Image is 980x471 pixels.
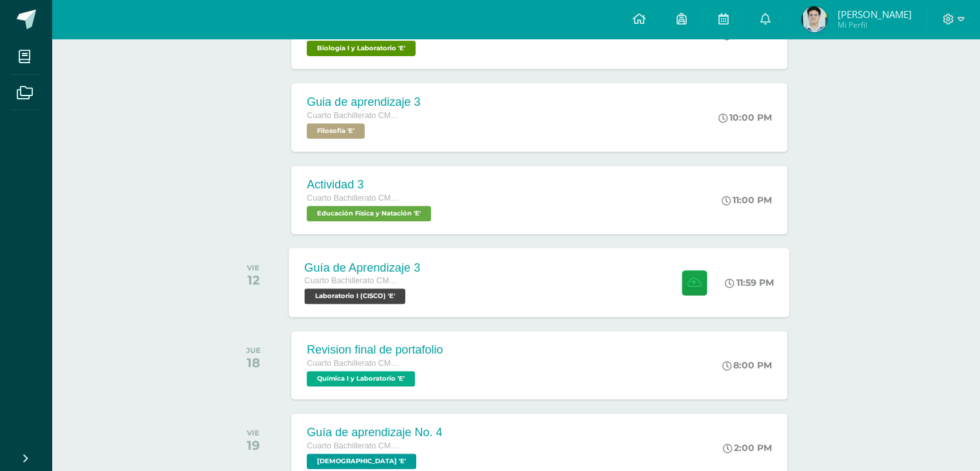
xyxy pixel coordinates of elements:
span: Química I y Laboratorio 'E' [307,371,415,386]
img: 71e9443978d38be4c054047dd6a4f626.png [802,6,827,32]
span: [PERSON_NAME] [837,8,911,21]
div: Actividad 3 [307,178,434,192]
span: Mi Perfil [837,19,911,30]
div: JUE [246,346,261,355]
div: Guía de aprendizaje No. 4 [307,426,442,439]
div: 8:00 PM [722,359,772,371]
span: Laboratorio I (CISCO) 'E' [305,288,406,304]
span: Filosofía 'E' [307,123,365,139]
div: 2:00 PM [723,442,772,454]
div: Guía de Aprendizaje 3 [305,261,421,274]
div: 11:59 PM [725,277,774,288]
div: 18 [246,355,261,370]
span: Cuarto Bachillerato CMP Bachillerato en CCLL con Orientación en Computación [307,359,403,368]
span: Cuarto Bachillerato CMP Bachillerato en CCLL con Orientación en Computación [307,111,403,120]
div: Revision final de portafolio [307,343,443,357]
div: VIE [247,428,260,437]
span: Biología I y Laboratorio 'E' [307,41,416,56]
div: 19 [247,437,260,453]
div: 10:00 PM [718,112,772,123]
span: Cuarto Bachillerato CMP Bachillerato en CCLL con Orientación en Computación [305,276,403,285]
span: Educación Física y Natación 'E' [307,206,431,221]
span: Cuarto Bachillerato CMP Bachillerato en CCLL con Orientación en Computación [307,441,403,450]
div: 12 [247,272,260,288]
div: VIE [247,263,260,272]
div: Guia de aprendizaje 3 [307,95,420,109]
div: 11:00 PM [722,194,772,206]
span: Biblia 'E' [307,454,416,469]
span: Cuarto Bachillerato CMP Bachillerato en CCLL con Orientación en Computación [307,194,403,203]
